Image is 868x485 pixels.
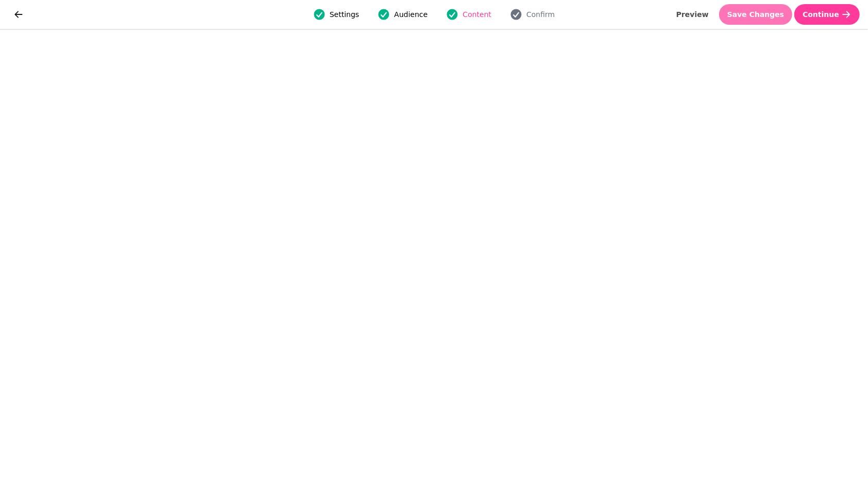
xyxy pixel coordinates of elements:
button: Continue [794,4,860,25]
span: Preview [676,11,709,18]
button: Save Changes [719,4,793,25]
span: Settings [330,9,359,20]
span: Continue [803,11,839,18]
span: Audience [394,9,428,20]
span: Content [463,9,491,20]
span: Save Changes [727,11,785,18]
button: Preview [668,4,717,25]
span: Confirm [526,9,555,20]
button: go back [8,4,29,25]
